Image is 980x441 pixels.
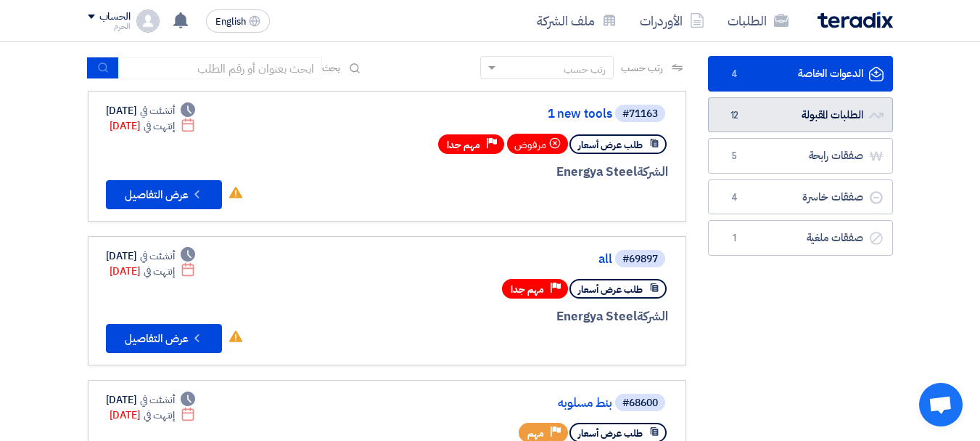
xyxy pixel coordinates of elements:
div: [DATE] [110,118,196,134]
span: إنتهت في [144,264,175,279]
a: الدعوات الخاصة4 [708,56,893,92]
span: طلب عرض أسعار [578,426,643,440]
div: مرفوض [507,134,568,154]
div: [DATE] [110,408,196,423]
span: أنشئت في [140,248,175,264]
a: الأوردرات [628,4,716,38]
span: الشركة [637,163,668,181]
span: مهم [527,426,544,440]
a: صفقات رابحة5 [708,138,893,174]
input: ابحث بعنوان أو رقم الطلب [119,57,322,79]
span: طلب عرض أسعار [578,283,643,296]
img: Teradix logo [818,12,893,28]
a: 1 new tools [322,108,612,121]
button: English [206,9,270,33]
span: مهم جدا [447,138,480,152]
span: أنشئت في [140,392,175,408]
div: [DATE] [110,264,196,279]
div: #71163 [622,109,658,119]
div: الحرم [88,23,131,31]
span: طلب عرض أسعار [578,138,643,152]
button: عرض التفاصيل [106,180,222,209]
img: profile_test.png [136,9,160,33]
button: عرض التفاصيل [106,324,222,353]
div: [DATE] [106,392,196,408]
div: Energya Steel [319,307,668,326]
a: الطلبات المقبولة12 [708,97,893,133]
div: الحساب [99,11,131,23]
div: [DATE] [106,248,196,264]
a: ملف الشركة [525,4,628,38]
span: إنتهت في [144,118,175,134]
span: English [215,17,246,27]
div: رتب حسب [564,62,606,77]
a: بنط مسلوبه [322,397,612,410]
span: إنتهت في [144,408,175,423]
a: Open chat [919,383,963,426]
div: #69897 [622,254,658,264]
div: [DATE] [106,103,196,118]
a: الطلبات [716,4,800,38]
span: الشركة [637,307,668,325]
div: #68600 [622,398,658,408]
span: 4 [726,67,744,81]
a: all [322,253,612,266]
a: صفقات ملغية1 [708,220,893,256]
span: 4 [726,190,744,205]
span: 5 [726,149,744,163]
div: Energya Steel [319,163,668,182]
span: 12 [726,108,744,123]
span: أنشئت في [140,103,175,118]
span: بحث [322,60,341,76]
a: صفقات خاسرة4 [708,179,893,215]
span: رتب حسب [621,60,662,76]
span: 1 [726,231,744,246]
span: مهم جدا [511,283,544,296]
